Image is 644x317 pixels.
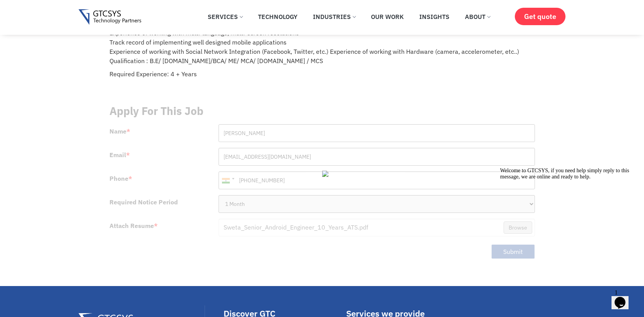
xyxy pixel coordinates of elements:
iframe: chat widget [612,286,636,309]
img: loader.gif [322,171,353,177]
span: Welcome to GTCSYS, if you need help simply reply to this message, we are online and ready to help. [3,3,132,15]
div: Welcome to GTCSYS, if you need help simply reply to this message, we are online and ready to help. [3,3,142,15]
p: Required Experience: 4 + Years [109,69,535,79]
a: Services [202,8,248,25]
img: Gtcsys logo [79,9,142,25]
a: Technology [252,8,303,25]
a: Get quote [515,8,565,25]
a: Industries [307,8,361,25]
a: Insights [413,8,455,25]
iframe: chat widget [497,164,636,282]
span: Get quote [524,12,556,21]
a: About [459,8,496,25]
a: Our Work [365,8,410,25]
p: Experience of working with Web Services, XML, JSON Experience of working with multi-language, mul... [109,19,535,65]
